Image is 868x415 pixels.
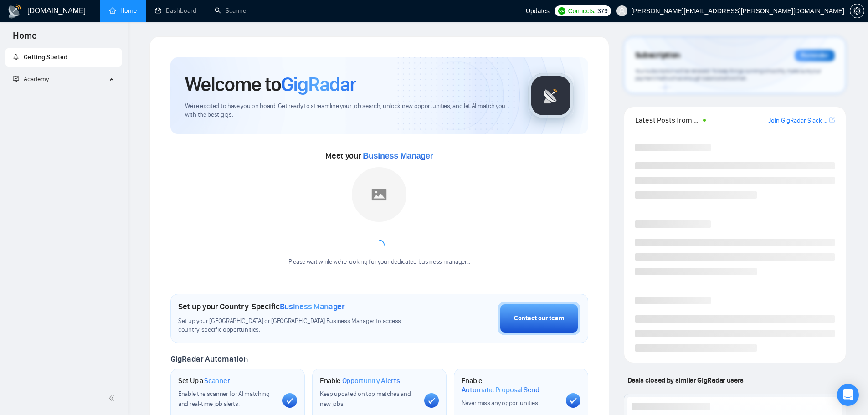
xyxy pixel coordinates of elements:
span: Updates [526,7,550,15]
span: Getting Started [24,53,67,61]
span: Academy [24,75,49,83]
h1: Set Up a [178,376,230,385]
div: Reminder [795,50,835,61]
span: Latest Posts from the GigRadar Community [635,114,700,126]
img: gigradar-logo.png [528,73,574,118]
span: Set up your [GEOGRAPHIC_DATA] or [GEOGRAPHIC_DATA] Business Manager to access country-specific op... [178,317,420,334]
h1: Set up your Country-Specific [178,302,345,312]
span: Your subscription will be renewed. To keep things running smoothly, make sure your payment method... [635,67,821,82]
span: double-left [108,394,118,403]
button: setting [850,4,864,18]
span: Keep updated on top matches and new jobs. [320,390,411,408]
span: Enable the scanner for AI matching and real-time job alerts. [178,390,270,408]
span: Business Manager [363,151,433,160]
span: Automatic Proposal Send [462,385,539,395]
span: We're excited to have you on board. Get ready to streamline your job search, unlock new opportuni... [185,102,514,119]
span: Meet your [325,151,433,161]
span: Deals closed by similar GigRadar users [624,372,747,388]
a: searchScanner [215,7,248,15]
li: Academy Homepage [5,92,122,98]
span: Never miss any opportunities. [462,399,539,407]
span: fund-projection-screen [13,76,19,82]
h1: Enable [320,376,400,385]
span: rocket [13,54,19,60]
span: 379 [597,6,607,16]
a: homeHome [109,7,137,15]
button: Contact our team [498,302,580,335]
span: Home [5,29,44,48]
img: upwork-logo.png [558,7,565,15]
li: Getting Started [5,48,122,67]
a: export [829,116,835,124]
img: placeholder.png [352,167,406,222]
span: Subscription [635,48,680,63]
span: loading [373,239,385,251]
span: GigRadar [281,72,356,97]
img: logo [7,4,22,19]
a: setting [850,7,864,15]
span: Academy [13,75,49,83]
span: Business Manager [280,302,345,312]
span: Scanner [204,376,230,385]
h1: Enable [462,376,559,394]
h1: Welcome to [185,72,356,97]
div: Contact our team [514,313,564,323]
span: GigRadar Automation [170,354,247,364]
span: user [619,8,625,14]
span: export [829,116,835,123]
div: Please wait while we're looking for your dedicated business manager... [283,258,476,266]
a: dashboardDashboard [155,7,196,15]
span: setting [850,7,864,15]
div: Open Intercom Messenger [837,384,859,406]
span: Connects: [568,6,596,16]
a: Join GigRadar Slack Community [768,116,827,126]
span: Opportunity Alerts [342,376,400,385]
